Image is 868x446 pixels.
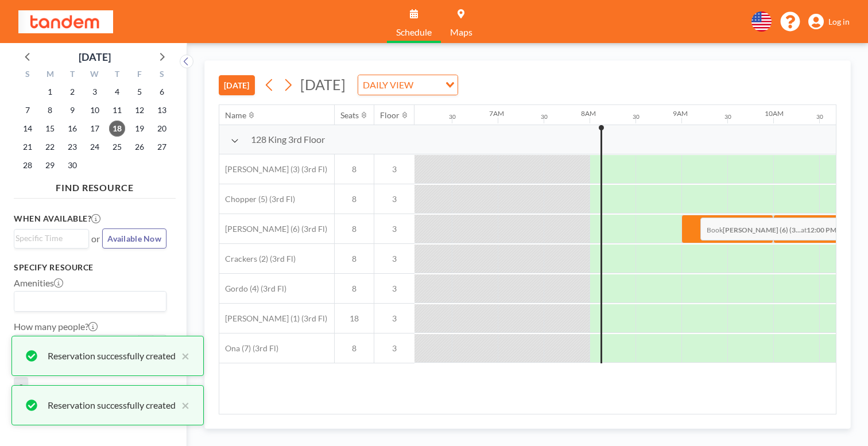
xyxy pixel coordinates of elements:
[673,109,688,118] div: 9AM
[109,84,125,100] span: Thursday, September 4, 2025
[14,262,166,273] h3: Specify resource
[87,139,103,155] span: Wednesday, September 24, 2025
[109,102,125,118] span: Thursday, September 11, 2025
[14,277,63,289] label: Amenities
[219,254,296,264] span: Crackers (2) (3rd Fl)
[335,284,374,294] span: 8
[64,84,80,100] span: Tuesday, September 2, 2025
[131,139,148,155] span: Friday, September 26, 2025
[219,75,255,95] button: [DATE]
[176,349,189,363] button: close
[808,14,850,30] a: Log in
[150,68,173,83] div: S
[64,121,80,137] span: Tuesday, September 16, 2025
[42,121,58,137] span: Monday, September 15, 2025
[335,224,374,234] span: 8
[18,382,24,393] span: 3
[374,254,414,264] span: 3
[64,139,80,155] span: Tuesday, September 23, 2025
[700,218,843,241] span: Book at
[335,343,374,354] span: 8
[109,121,125,137] span: Thursday, September 18, 2025
[450,28,472,37] span: Maps
[219,224,327,234] span: [PERSON_NAME] (6) (3rd Fl)
[225,110,246,121] div: Name
[64,102,80,118] span: Tuesday, September 9, 2025
[449,113,456,121] div: 30
[724,113,731,121] div: 30
[17,68,39,83] div: S
[14,321,98,332] label: How many people?
[87,121,103,137] span: Wednesday, September 17, 2025
[87,102,103,118] span: Wednesday, September 10, 2025
[42,157,58,173] span: Monday, September 29, 2025
[154,84,170,100] span: Saturday, September 6, 2025
[42,84,58,100] span: Monday, September 1, 2025
[131,121,148,137] span: Friday, September 19, 2025
[335,194,374,204] span: 8
[396,28,432,37] span: Schedule
[374,284,414,294] span: 3
[816,113,823,121] div: 30
[335,164,374,174] span: 8
[79,49,111,65] div: [DATE]
[48,349,176,363] div: Reservation successfully created
[154,102,170,118] span: Saturday, September 13, 2025
[219,164,327,174] span: [PERSON_NAME] (3) (3rd Fl)
[14,230,88,247] div: Search for option
[176,398,189,412] button: close
[131,84,148,100] span: Friday, September 5, 2025
[20,139,36,155] span: Sunday, September 21, 2025
[109,139,125,155] span: Thursday, September 25, 2025
[153,335,166,354] button: +
[374,164,414,174] span: 3
[300,76,346,93] span: [DATE]
[335,254,374,264] span: 8
[417,77,439,92] input: Search for option
[219,284,286,294] span: Gordo (4) (3rd Fl)
[358,75,458,95] div: Search for option
[374,343,414,354] span: 3
[807,226,836,234] b: 12:00 PM
[219,343,278,354] span: Ona (7) (3rd Fl)
[374,224,414,234] span: 3
[20,102,36,118] span: Sunday, September 7, 2025
[20,121,36,137] span: Sunday, September 14, 2025
[84,68,106,83] div: W
[581,109,596,118] div: 8AM
[335,313,374,324] span: 18
[106,68,128,83] div: T
[251,134,325,145] span: 128 King 3rd Floor
[374,194,414,204] span: 3
[361,77,416,92] span: DAILY VIEW
[87,84,103,100] span: Wednesday, September 3, 2025
[765,109,784,118] div: 10AM
[154,139,170,155] span: Saturday, September 27, 2025
[18,10,113,33] img: organization-logo
[139,335,153,354] button: -
[107,234,161,243] span: Available Now
[219,194,295,204] span: Chopper (5) (3rd Fl)
[42,102,58,118] span: Monday, September 8, 2025
[14,177,176,193] h4: FIND RESOURCE
[340,110,359,121] div: Seats
[380,110,400,121] div: Floor
[489,109,504,118] div: 7AM
[61,68,84,83] div: T
[48,398,176,412] div: Reservation successfully created
[633,113,640,121] div: 30
[219,313,327,324] span: [PERSON_NAME] (1) (3rd Fl)
[154,121,170,137] span: Saturday, September 20, 2025
[15,294,160,309] input: Search for option
[128,68,150,83] div: F
[39,68,61,83] div: M
[42,139,58,155] span: Monday, September 22, 2025
[20,157,36,173] span: Sunday, September 28, 2025
[131,102,148,118] span: Friday, September 12, 2025
[828,17,850,27] span: Log in
[15,232,82,245] input: Search for option
[91,233,100,245] span: or
[102,228,166,249] button: Available Now
[374,313,414,324] span: 3
[723,226,801,234] b: [PERSON_NAME] (6) (3...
